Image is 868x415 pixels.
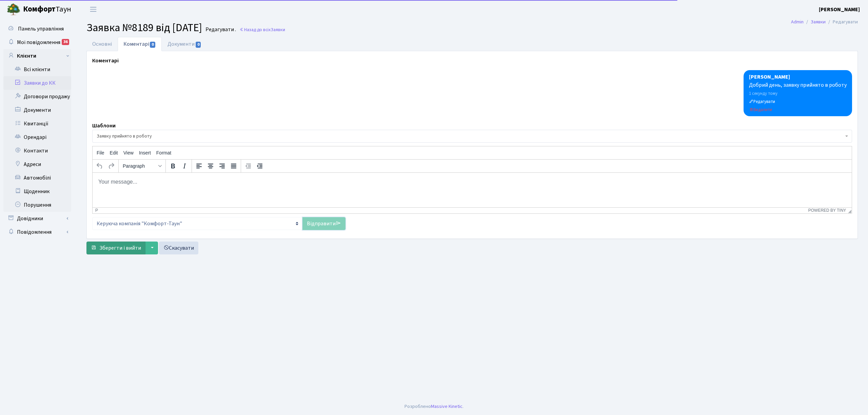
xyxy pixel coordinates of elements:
div: p [95,208,98,213]
a: Мої повідомлення36 [3,36,71,49]
small: Видалити [749,107,772,113]
button: Align center [205,160,216,172]
div: Добрий день, заявку прийнято в роботу [749,81,847,89]
a: Основні [86,37,118,51]
div: indentation [241,160,267,173]
b: Комфорт [23,4,56,15]
a: Всі клієнти [3,63,71,76]
a: Видалити [749,106,772,113]
button: Formats [120,160,164,172]
div: Resize [846,208,852,213]
small: Редагувати [749,99,775,105]
a: Заявки до КК [3,76,71,90]
span: Таун [23,4,71,15]
a: Квитанції [3,117,71,130]
a: Договори продажу [3,90,71,103]
span: File [97,150,104,155]
span: Заявку прийнято в роботу [92,130,852,143]
li: Редагувати [826,18,858,26]
span: Заявку прийнято в роботу [97,133,844,140]
span: Мої повідомлення [17,39,60,46]
button: Зберегти і вийти [86,242,145,254]
a: Документи [162,37,207,51]
span: 0 [196,42,201,48]
span: Edit [110,150,118,155]
a: Admin [791,18,804,25]
a: Повідомлення [3,225,71,239]
button: Redo [105,160,117,172]
div: Розроблено . [405,403,463,410]
div: 36 [62,39,69,45]
a: Скасувати [159,242,198,254]
div: history [93,160,119,173]
b: [PERSON_NAME] [819,6,860,13]
div: [PERSON_NAME] [749,73,847,81]
a: Клієнти [3,49,71,63]
button: Align left [193,160,205,172]
label: Коментарі [92,57,119,65]
span: View [123,150,134,155]
a: Назад до всіхЗаявки [239,26,285,33]
span: Insert [139,150,151,155]
span: Зберегти і вийти [99,244,141,252]
a: Редагувати [749,98,775,105]
a: Орендарі [3,130,71,144]
span: Paragraph [123,163,156,169]
div: formatting [166,160,192,173]
a: Автомобілі [3,171,71,185]
nav: breadcrumb [781,15,868,29]
iframe: Rich Text Area [93,173,852,207]
button: Переключити навігацію [85,4,102,15]
button: Align right [216,160,228,172]
a: Панель управління [3,22,71,36]
button: Undo [94,160,105,172]
a: Довідники [3,212,71,225]
span: Заявки [271,26,285,33]
div: styles [119,160,166,173]
button: Justify [228,160,239,172]
span: Заявка №8189 від [DATE] [86,20,202,36]
a: Адреси [3,158,71,171]
button: Increase indent [254,160,265,172]
a: Massive Kinetic [431,403,462,410]
span: 0 [150,42,155,48]
button: Decrease indent [242,160,254,172]
a: Щоденник [3,185,71,198]
a: [PERSON_NAME] [819,5,860,14]
a: Заявки [811,18,826,25]
a: Порушення [3,198,71,212]
div: alignment [192,160,241,173]
a: Документи [3,103,71,117]
a: Контакти [3,144,71,158]
span: Format [156,150,171,155]
a: Powered by Tiny [808,208,846,213]
small: 19.09.2025 21:19:57 [749,90,777,97]
label: Шаблони [92,122,116,130]
span: Панель управління [18,25,64,33]
a: Коментарі [118,37,162,51]
button: Italic [179,160,190,172]
img: logo.png [7,3,20,16]
button: Bold [167,160,179,172]
small: Редагувати . [204,26,236,33]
